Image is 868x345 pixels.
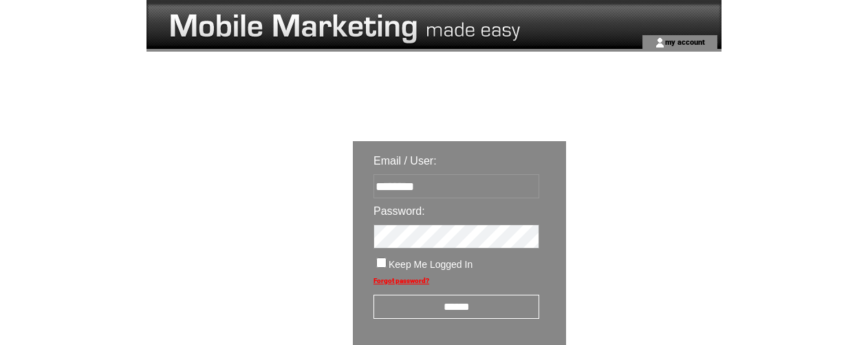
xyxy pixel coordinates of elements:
img: account_icon.gif [655,37,665,48]
span: Email / User: [373,155,437,167]
a: Forgot password? [373,277,429,284]
span: Keep Me Logged In [389,259,473,270]
span: Password: [373,205,425,217]
a: my account [665,37,705,46]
